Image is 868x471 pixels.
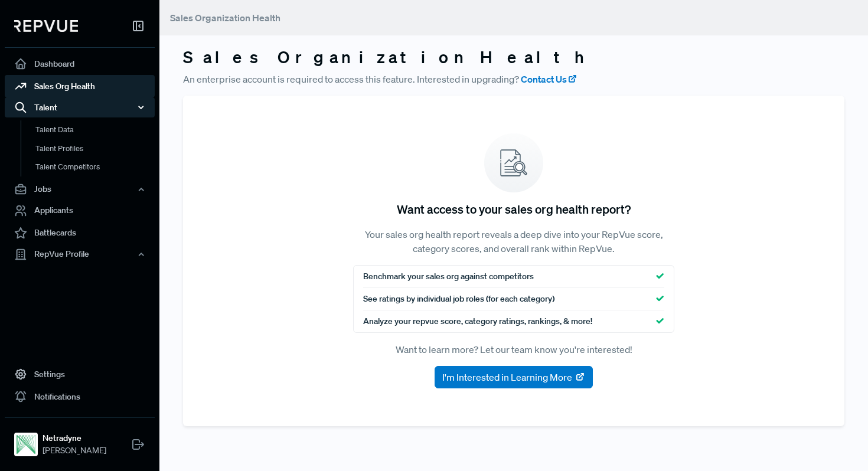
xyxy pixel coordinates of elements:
span: Benchmark your sales org against competitors [363,270,534,283]
button: RepVue Profile [5,244,155,264]
span: Analyze your repvue score, category ratings, rankings, & more! [363,315,592,328]
img: Netradyne [17,435,35,454]
button: Talent [5,97,155,117]
a: Sales Org Health [5,75,155,97]
button: Jobs [5,179,155,199]
strong: Netradyne [43,432,106,444]
a: Settings [5,363,155,385]
h5: Want access to your sales org health report? [397,202,631,216]
a: Talent Competitors [21,158,171,176]
span: See ratings by individual job roles (for each category) [363,293,554,305]
p: Your sales org health report reveals a deep dive into your RepVue score, category scores, and ove... [353,227,674,256]
a: NetradyneNetradyne[PERSON_NAME] [5,417,155,462]
a: Talent Profiles [21,139,171,158]
a: Dashboard [5,53,155,75]
a: Contact Us [521,72,577,86]
span: I'm Interested in Learning More [442,370,572,384]
a: Battlecards [5,222,155,244]
a: Talent Data [21,120,171,139]
a: Notifications [5,385,155,408]
button: I'm Interested in Learning More [435,366,593,388]
h3: Sales Organization Health [183,47,844,67]
p: Want to learn more? Let our team know you're interested! [353,342,674,356]
img: RepVue [14,20,78,32]
p: An enterprise account is required to access this feature. Interested in upgrading? [183,72,844,86]
span: Sales Organization Health [170,12,280,24]
span: [PERSON_NAME] [43,444,106,457]
a: Applicants [5,199,155,222]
